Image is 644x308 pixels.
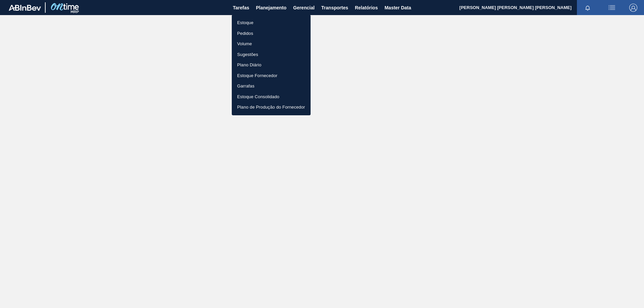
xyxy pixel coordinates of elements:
a: Garrafas [232,81,311,91]
a: Plano de Produção do Fornecedor [232,102,311,113]
a: Estoque Consolidado [232,91,311,102]
a: Pedidos [232,28,311,39]
a: Estoque [232,17,311,28]
a: Plano Diário [232,60,311,70]
a: Volume [232,39,311,49]
a: Sugestões [232,49,311,60]
a: Estoque Fornecedor [232,70,311,81]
